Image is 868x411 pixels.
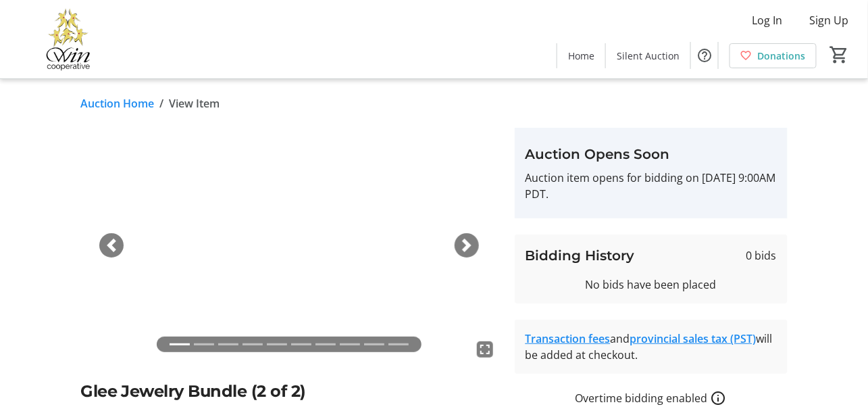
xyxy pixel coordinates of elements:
[758,49,806,63] span: Donations
[799,9,860,31] button: Sign Up
[477,341,493,358] mat-icon: fullscreen
[730,43,817,68] a: Donations
[752,12,783,28] span: Log In
[526,331,611,346] a: Transaction fees
[526,331,777,363] div: and will be added at checkout.
[568,49,594,63] span: Home
[80,95,154,112] a: Auction Home
[746,247,777,264] span: 0 bids
[8,5,128,73] img: Victoria Women In Need Community Cooperative's Logo
[810,12,849,28] span: Sign Up
[711,390,727,406] a: How overtime bidding works for silent auctions
[169,95,220,112] span: View Item
[606,43,690,68] a: Silent Auction
[827,43,852,67] button: Cart
[80,128,499,363] img: Image
[80,379,499,404] h2: Glee Jewelry Bundle (2 of 2)
[630,331,757,346] a: provincial sales tax (PST)
[742,9,794,31] button: Log In
[526,170,777,202] p: Auction item opens for bidding on [DATE] 9:00AM PDT.
[526,276,777,293] div: No bids have been placed
[691,42,718,69] button: Help
[526,245,635,266] h3: Bidding History
[515,390,788,406] div: Overtime bidding enabled
[617,49,680,63] span: Silent Auction
[557,43,605,68] a: Home
[526,144,777,164] h3: Auction Opens Soon
[159,95,163,112] span: /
